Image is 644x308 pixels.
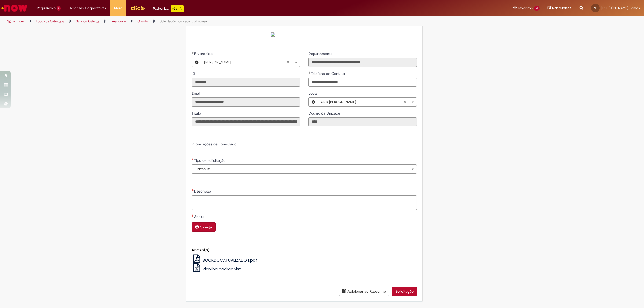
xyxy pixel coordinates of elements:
input: Departamento [308,58,417,67]
span: Necessários [192,189,194,191]
textarea: Descrição [192,195,417,210]
input: Código da Unidade [308,117,417,126]
span: -- Nenhum -- [194,165,406,173]
span: Necessários - Favorecido [194,51,214,56]
span: [PERSON_NAME] [204,58,287,67]
a: Planilha padrão.xlsx [192,266,241,272]
abbr: Limpar campo Favorecido [284,58,292,67]
span: Somente leitura - ID [192,71,196,76]
span: Obrigatório Preenchido [192,52,194,54]
input: Telefone de Contato [308,78,417,87]
span: NL [594,6,597,10]
label: Somente leitura - ID [192,71,196,76]
small: Carregar [200,225,212,229]
a: BOOKDOCATUALIZADO 1.pdf [192,257,257,263]
p: Abaixo, você confere o passo a passo de como abrir uma solicitação na plataforma. [271,16,413,37]
span: Favoritos [518,5,533,11]
span: Descrição [194,189,212,194]
input: ID [192,78,300,87]
button: Solicitação [392,287,417,296]
span: Rascunhos [552,5,572,10]
span: 1 [57,6,61,11]
label: Informações de Formulário [192,142,236,146]
span: BOOKDOCATUALIZADO 1.pdf [203,257,257,263]
a: Solicitações de cadastro Promax [160,19,207,23]
a: Financeiro [111,19,126,23]
span: More [114,5,122,11]
a: [PERSON_NAME]Limpar campo Favorecido [202,58,300,67]
label: Somente leitura - Título [192,111,202,116]
span: Despesas Corporativas [69,5,106,11]
label: Somente leitura - Código da Unidade [308,111,341,116]
a: CDD [PERSON_NAME]Limpar campo Local [318,98,417,106]
a: Service Catalog [76,19,99,23]
label: Somente leitura - Email [192,91,202,96]
abbr: Limpar campo Local [401,98,409,106]
span: Requisições [37,5,56,11]
a: Cliente [137,19,148,23]
span: CDD [PERSON_NAME] [321,98,403,106]
img: click_logo_yellow_360x200.png [130,4,145,12]
div: Padroniza [153,5,184,12]
span: Tipo de solicitação [194,158,226,163]
ul: Trilhas de página [4,16,425,26]
span: Telefone de Contato [311,71,346,76]
button: Local, Visualizar este registro CDD Mogi Mirim [309,98,318,106]
p: +GenAi [171,5,184,12]
h5: Anexo(s) [192,248,417,252]
input: Email [192,97,300,107]
span: 36 [534,6,540,11]
a: Rascunhos [548,6,572,11]
button: Carregar anexo de Anexo Required [192,222,216,232]
span: [PERSON_NAME] Lemos [601,6,640,10]
span: Somente leitura - Departamento [308,51,334,56]
span: Local [308,91,319,96]
span: Planilha padrão.xlsx [203,266,241,272]
button: Favorecido, Visualizar este registro Nathalia Gabrielle Wanzeler Lemos [192,58,202,67]
span: Necessários [192,158,194,160]
a: Todos os Catálogos [36,19,64,23]
span: Necessários [192,214,194,217]
img: ServiceNow [1,3,28,13]
span: Obrigatório Preenchido [308,71,311,74]
span: Somente leitura - Email [192,91,202,96]
button: Adicionar ao Rascunho [339,287,389,296]
label: Somente leitura - Departamento [308,51,334,56]
img: sys_attachment.do [271,32,275,37]
a: Página inicial [6,19,24,23]
input: Título [192,117,300,126]
span: Anexo [194,214,206,219]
